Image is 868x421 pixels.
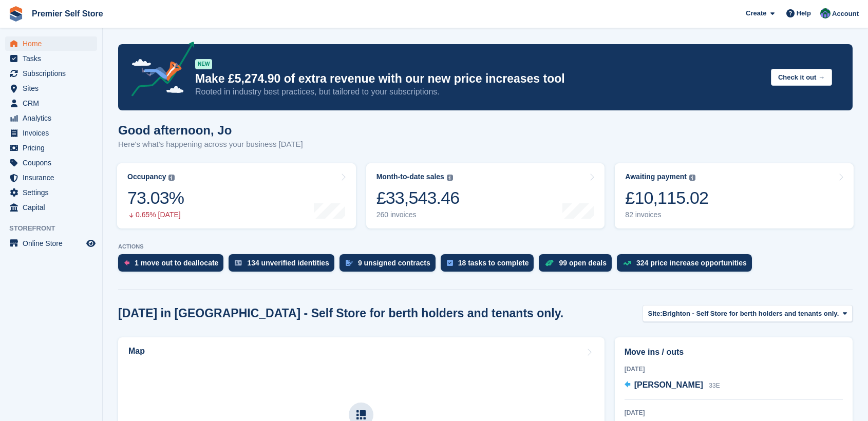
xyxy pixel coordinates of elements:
[195,86,763,98] p: Rooted in industry best practices, but tailored to your subscriptions.
[643,305,853,322] button: Site: Brighton - Self Store for berth holders and tenants only.
[625,365,843,374] div: [DATE]
[346,260,353,266] img: contract_signature_icon-13c848040528278c33f63329250d36e43548de30e8caae1d1a13099fd9432cc5.svg
[625,408,843,417] div: [DATE]
[23,96,84,110] span: CRM
[447,175,453,181] img: icon-info-grey-7440780725fd019a000dd9b08b2336e03edf1995a4989e88bcd33f0948082b44.svg
[634,380,703,389] span: [PERSON_NAME]
[5,141,97,155] a: menu
[376,187,460,208] div: £33,543.46
[441,254,539,277] a: 18 tasks to complete
[235,260,242,266] img: verify_identity-adf6edd0f0f0b5bbfe63781bf79b02c33cf7c696d77639b501bdc392416b5a36.svg
[5,170,97,185] a: menu
[663,309,839,319] span: Brighton - Self Store for berth holders and tenants only.
[559,259,607,267] div: 99 open deals
[356,410,366,419] img: map-icn-33ee37083ee616e46c38cad1a60f524a97daa1e2b2c8c0bc3eb3415660979fc1.svg
[28,5,107,22] a: Premier Self Store
[118,123,303,137] h1: Good afternoon, Jo
[5,111,97,125] a: menu
[9,223,102,234] span: Storefront
[127,187,184,208] div: 73.03%
[5,185,97,200] a: menu
[5,36,97,51] a: menu
[376,210,460,219] div: 260 invoices
[117,163,356,228] a: Occupancy 73.03% 0.65% [DATE]
[832,9,859,19] span: Account
[339,254,441,277] a: 9 unsigned contracts
[123,42,195,100] img: price-adjustments-announcement-icon-8257ccfd72463d97f412b2fc003d46551f7dbcb40ab6d574587a9cd5c0d94...
[709,382,720,389] span: 33E
[23,51,84,66] span: Tasks
[625,379,720,392] a: [PERSON_NAME] 33E
[5,66,97,81] a: menu
[127,210,184,219] div: 0.65% [DATE]
[23,200,84,215] span: Capital
[625,346,843,358] h2: Move ins / outs
[23,36,84,51] span: Home
[617,254,757,277] a: 324 price increase opportunities
[545,259,554,266] img: deal-1b604bf984904fb50ccaf53a9ad4b4a5d6e5aea283cecdc64d6e3604feb123c2.svg
[118,307,563,320] h2: [DATE] in [GEOGRAPHIC_DATA] - Self Store for berth holders and tenants only.
[5,236,97,251] a: menu
[458,259,529,267] div: 18 tasks to complete
[771,69,832,86] button: Check it out →
[8,6,24,22] img: stora-icon-8386f47178a22dfd0bd8f6a31ec36ba5ce8667c1dd55bd0f319d3a0aa187defe.svg
[447,260,453,266] img: task-75834270c22a3079a89374b754ae025e5fb1db73e45f91037f5363f120a921f8.svg
[118,243,853,250] p: ACTIONS
[358,259,430,267] div: 9 unsigned contracts
[689,175,695,181] img: icon-info-grey-7440780725fd019a000dd9b08b2336e03edf1995a4989e88bcd33f0948082b44.svg
[376,173,444,181] div: Month-to-date sales
[23,111,84,125] span: Analytics
[746,8,766,18] span: Create
[625,210,708,219] div: 82 invoices
[623,261,631,265] img: price_increase_opportunities-93ffe204e8149a01c8c9dc8f82e8f89637d9d84a8eef4429ea346261dce0b2c0.svg
[135,259,218,267] div: 1 move out to deallocate
[23,236,84,251] span: Online Store
[168,175,175,181] img: icon-info-grey-7440780725fd019a000dd9b08b2336e03edf1995a4989e88bcd33f0948082b44.svg
[23,170,84,185] span: Insurance
[23,66,84,81] span: Subscriptions
[124,260,129,266] img: move_outs_to_deallocate_icon-f764333ba52eb49d3ac5e1228854f67142a1ed5810a6f6cc68b1a99e826820c5.svg
[625,187,708,208] div: £10,115.02
[85,237,97,250] a: Preview store
[195,59,212,69] div: NEW
[366,163,605,228] a: Month-to-date sales £33,543.46 260 invoices
[648,309,663,319] span: Site:
[247,259,329,267] div: 134 unverified identities
[615,163,854,228] a: Awaiting payment £10,115.02 82 invoices
[195,71,763,86] p: Make £5,274.90 of extra revenue with our new price increases tool
[5,96,97,110] a: menu
[539,254,617,277] a: 99 open deals
[23,81,84,95] span: Sites
[118,254,229,277] a: 1 move out to deallocate
[128,347,145,356] h2: Map
[23,185,84,200] span: Settings
[23,141,84,155] span: Pricing
[625,173,687,181] div: Awaiting payment
[5,156,97,170] a: menu
[797,8,811,18] span: Help
[5,81,97,95] a: menu
[23,126,84,140] span: Invoices
[820,8,831,18] img: Jo Granger
[23,156,84,170] span: Coupons
[118,139,303,150] p: Here's what's happening across your business [DATE]
[127,173,166,181] div: Occupancy
[229,254,339,277] a: 134 unverified identities
[5,200,97,215] a: menu
[5,126,97,140] a: menu
[636,259,747,267] div: 324 price increase opportunities
[5,51,97,66] a: menu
